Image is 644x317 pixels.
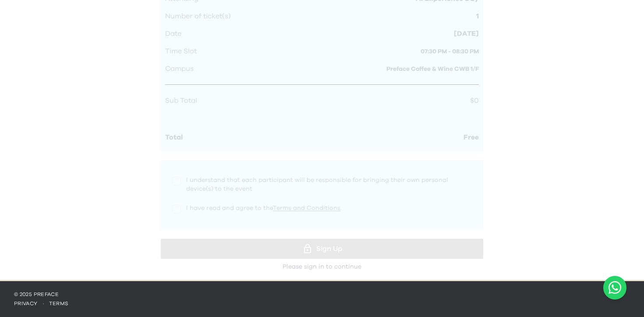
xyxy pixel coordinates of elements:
[14,301,38,306] a: privacy
[603,276,626,300] button: Open WhatsApp chat
[603,276,626,300] a: Chat with us on WhatsApp
[49,301,69,306] a: terms
[14,291,630,298] p: © 2025 Preface
[38,301,49,306] span: ·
